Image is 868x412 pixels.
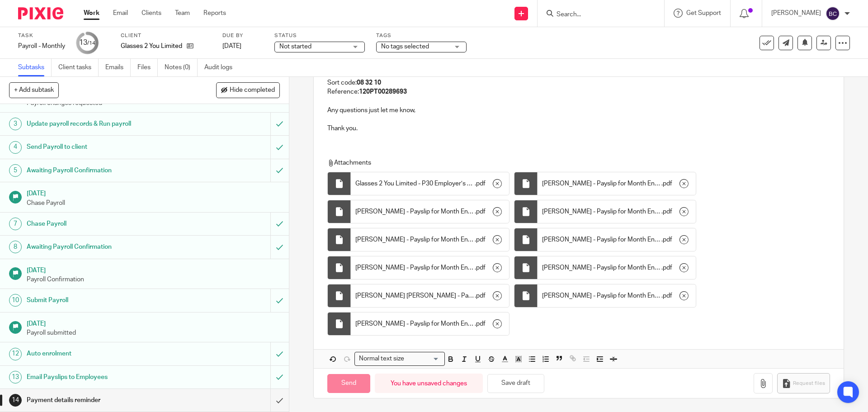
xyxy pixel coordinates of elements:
[476,207,486,216] span: pdf
[327,124,830,133] p: Thank you.
[663,235,672,244] span: pdf
[27,328,280,337] p: Payroll submitted
[542,291,661,300] span: [PERSON_NAME] - Payslip for Month Ending [DATE]
[222,32,263,39] label: Due by
[274,32,365,39] label: Status
[18,7,63,19] img: Pixie
[27,199,280,208] p: Chase Payroll
[27,393,183,407] h1: Payment details reminder
[27,317,280,328] h1: [DATE]
[538,256,696,279] div: .
[355,319,475,328] span: [PERSON_NAME] - Payslip for Month Ending [DATE]
[105,59,131,76] a: Emails
[476,319,486,328] span: pdf
[18,42,65,51] div: Payroll - Monthly
[327,158,813,167] p: Attachments
[9,141,22,154] div: 4
[542,207,661,216] span: [PERSON_NAME] - Payslip for Month Ending [DATE]
[407,354,439,364] input: Search for option
[538,172,696,195] div: .
[375,374,483,393] div: You have unsaved changes
[216,82,280,98] button: Hide completed
[476,179,486,188] span: pdf
[355,291,475,300] span: [PERSON_NAME] [PERSON_NAME] - Payslip for Month Ending [DATE]
[351,228,509,251] div: .
[663,263,672,272] span: pdf
[327,374,370,393] input: Send
[663,179,672,188] span: pdf
[355,207,475,216] span: [PERSON_NAME] - Payslip for Month Ending [DATE]
[663,207,672,216] span: pdf
[777,373,830,393] button: Request files
[9,164,22,177] div: 5
[487,374,544,393] button: Save draft
[18,32,65,39] label: Task
[87,41,95,46] small: /14
[27,240,183,254] h1: Awaiting Payroll Confirmation
[542,179,661,188] span: [PERSON_NAME] - Payslip for Month Ending [DATE]
[663,291,672,300] span: pdf
[9,371,22,384] div: 13
[175,9,190,18] a: Team
[538,228,696,251] div: .
[58,59,99,76] a: Client tasks
[27,217,183,231] h1: Chase Payroll
[351,256,509,279] div: .
[476,235,486,244] span: pdf
[376,32,467,39] label: Tags
[355,179,475,188] span: Glasses 2 You Limited - P30 Employer’s Payslip - Month 6 (Ending [DATE])
[18,59,52,76] a: Subtasks
[9,118,22,130] div: 3
[27,117,183,131] h1: Update payroll records & Run payroll
[359,89,407,95] strong: 120PT00289693
[354,352,445,366] div: Search for option
[357,354,406,364] span: Normal text size
[27,275,280,284] p: Payroll Confirmation
[351,313,509,335] div: .
[476,263,486,272] span: pdf
[27,164,183,177] h1: Awaiting Payroll Confirmation
[204,59,239,76] a: Audit logs
[351,172,509,195] div: .
[793,380,825,387] span: Request files
[355,263,475,272] span: [PERSON_NAME] - Payslip for Month Ending [DATE]
[137,59,158,76] a: Files
[327,106,830,115] p: Any questions just let me know,
[203,9,226,18] a: Reports
[351,200,509,223] div: .
[27,347,183,360] h1: Auto enrolment
[113,9,128,18] a: Email
[381,43,429,50] span: No tags selected
[27,370,183,384] h1: Email Payslips to Employees
[121,32,211,39] label: Client
[121,42,182,51] p: Glasses 2 You Limited
[771,9,821,18] p: [PERSON_NAME]
[9,294,22,307] div: 10
[327,87,830,96] p: Reference:
[9,218,22,230] div: 7
[84,9,99,18] a: Work
[9,241,22,253] div: 8
[351,284,509,307] div: .
[142,9,161,18] a: Clients
[79,38,95,48] div: 13
[556,11,637,19] input: Search
[27,264,280,275] h1: [DATE]
[222,43,241,49] span: [DATE]
[9,348,22,360] div: 12
[538,200,696,223] div: .
[357,80,381,86] strong: 08 32 10
[542,235,661,244] span: [PERSON_NAME] - Payslip for Month Ending [DATE]
[27,140,183,154] h1: Send Payroll to client
[327,78,830,87] p: Sort code:
[476,291,486,300] span: pdf
[826,6,840,21] img: svg%3E
[9,82,59,98] button: + Add subtask
[165,59,198,76] a: Notes (0)
[27,187,280,198] h1: [DATE]
[279,43,311,50] span: Not started
[686,10,721,16] span: Get Support
[27,294,183,307] h1: Submit Payroll
[538,284,696,307] div: .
